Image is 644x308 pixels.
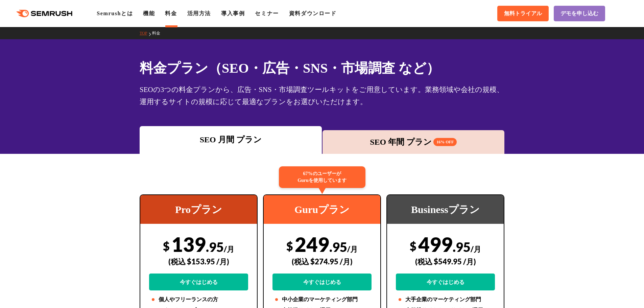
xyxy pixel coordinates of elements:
span: .95 [329,239,347,255]
a: 資料ダウンロード [289,10,337,16]
span: .95 [453,239,471,255]
span: $ [286,239,293,253]
div: Guruプラン [264,195,380,224]
div: SEO 年間 プラン [326,136,501,148]
div: (税込 $153.95 /月) [149,250,248,274]
div: (税込 $549.95 /月) [396,250,495,274]
a: 導入事例 [221,10,245,16]
a: デモを申し込む [554,6,605,21]
div: (税込 $274.95 /月) [272,250,372,274]
span: デモを申し込む [560,10,598,17]
a: 機能 [143,10,155,16]
a: 今すぐはじめる [272,274,372,290]
a: 無料トライアル [497,6,549,21]
a: 料金 [165,10,177,16]
span: $ [410,239,416,253]
div: Businessプラン [387,195,504,224]
div: SEOの3つの料金プランから、広告・SNS・市場調査ツールキットをご用意しています。業務領域や会社の規模、運用するサイトの規模に応じて最適なプランをお選びいただけます。 [140,84,504,108]
span: /月 [224,244,234,254]
span: .95 [206,239,224,255]
div: 499 [396,232,495,290]
div: SEO 月間 プラン [143,134,318,146]
h1: 料金プラン（SEO・広告・SNS・市場調査 など） [140,58,504,78]
a: 料金 [152,31,165,35]
span: 16% OFF [433,138,457,146]
li: 大手企業のマーケティング部門 [396,295,495,304]
span: /月 [471,244,481,254]
a: 今すぐはじめる [396,274,495,290]
span: 無料トライアル [504,10,542,17]
a: 今すぐはじめる [149,274,248,290]
li: 中小企業のマーケティング部門 [272,295,372,304]
div: 67%のユーザーが Guruを使用しています [279,166,365,188]
li: 個人やフリーランスの方 [149,295,248,304]
a: Semrushとは [97,10,133,16]
a: セミナー [255,10,279,16]
a: TOP [140,31,152,35]
div: Proプラン [140,195,257,224]
div: 139 [149,232,248,290]
div: 249 [272,232,372,290]
span: /月 [347,244,358,254]
a: 活用方法 [187,10,211,16]
span: $ [163,239,170,253]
